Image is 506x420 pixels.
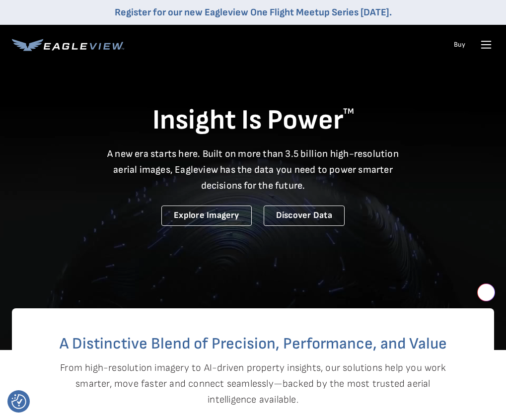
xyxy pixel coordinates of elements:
[161,206,252,226] a: Explore Imagery
[12,103,494,138] h1: Insight Is Power
[11,394,26,409] img: Revisit consent button
[454,40,465,49] a: Buy
[343,107,354,116] sup: TM
[11,394,26,409] button: Consent Preferences
[101,146,405,194] p: A new era starts here. Built on more than 3.5 billion high-resolution aerial images, Eagleview ha...
[52,336,454,352] h2: A Distinctive Blend of Precision, Performance, and Value
[264,206,345,226] a: Discover Data
[115,6,392,18] a: Register for our new Eagleview One Flight Meetup Series [DATE].
[52,360,454,408] p: From high-resolution imagery to AI-driven property insights, our solutions help you work smarter,...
